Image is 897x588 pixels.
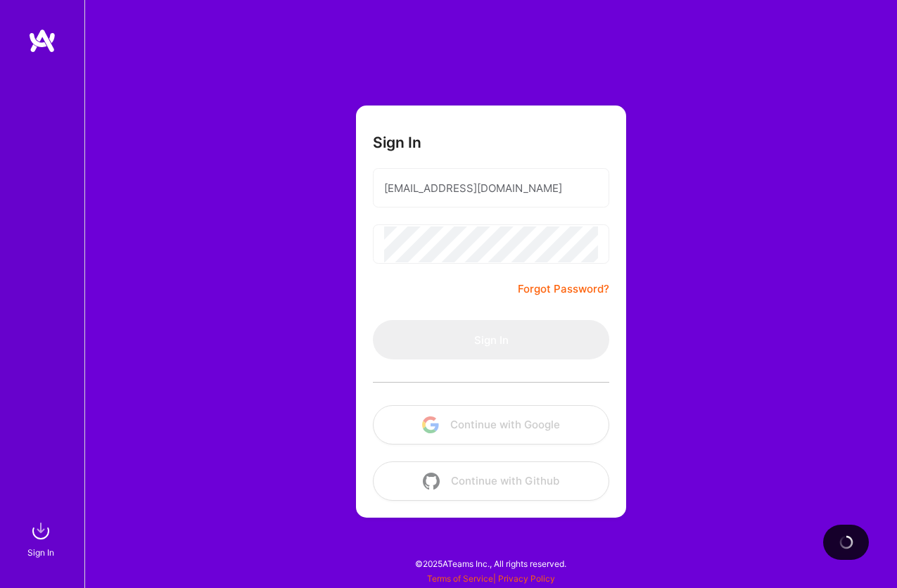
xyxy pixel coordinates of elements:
[28,28,56,53] img: logo
[30,517,55,560] a: sign inSign In
[84,546,897,581] div: © 2025 ATeams Inc., All rights reserved.
[373,461,609,501] button: Continue with Github
[518,281,609,298] a: Forgot Password?
[373,134,421,151] h3: Sign In
[427,573,493,584] a: Terms of Service
[27,545,54,560] div: Sign In
[423,473,440,490] img: icon
[498,573,555,584] a: Privacy Policy
[27,517,55,545] img: sign in
[384,170,598,206] input: Email...
[373,320,609,359] button: Sign In
[422,416,439,433] img: icon
[373,405,609,445] button: Continue with Google
[427,573,555,584] span: |
[836,532,855,551] img: loading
